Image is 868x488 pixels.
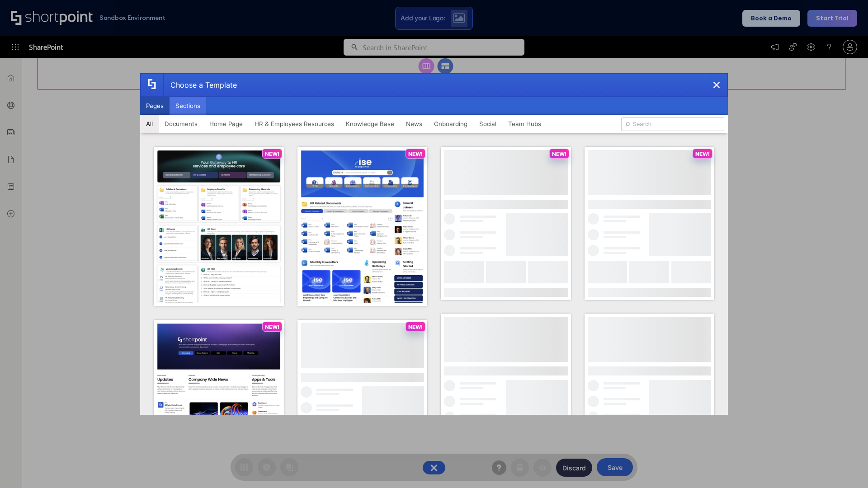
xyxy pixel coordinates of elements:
[552,150,566,157] p: NEW!
[695,150,710,157] p: NEW!
[249,115,340,133] button: HR & Employees Resources
[140,115,159,133] button: All
[502,115,547,133] button: Team Hubs
[203,115,249,133] button: Home Page
[159,115,203,133] button: Documents
[163,74,237,96] div: Choose a Template
[265,324,279,330] p: NEW!
[340,115,400,133] button: Knowledge Base
[408,324,423,330] p: NEW!
[400,115,428,133] button: News
[428,115,473,133] button: Onboarding
[170,97,206,115] button: Sections
[823,445,868,488] iframe: Chat Widget
[473,115,502,133] button: Social
[265,150,279,157] p: NEW!
[140,73,728,415] div: template selector
[408,150,423,157] p: NEW!
[621,117,724,131] input: Search
[140,97,170,115] button: Pages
